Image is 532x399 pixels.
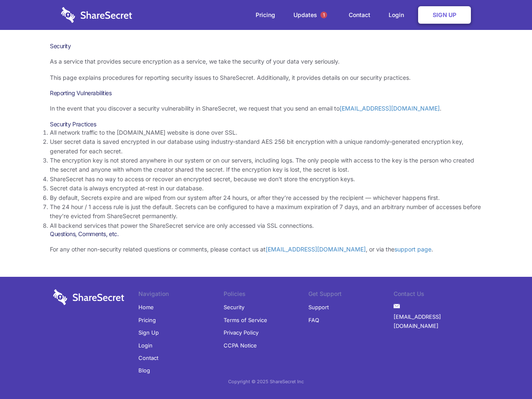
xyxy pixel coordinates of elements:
[138,352,158,364] a: Contact
[50,221,482,230] li: All backend services that power the ShareSecret service are only accessed via SSL connections.
[224,289,309,301] li: Policies
[50,137,482,156] li: User secret data is saved encrypted in our database using industry-standard AES 256 bit encryptio...
[224,301,244,313] a: Security
[224,326,259,339] a: Privacy Policy
[50,89,482,97] h3: Reporting Vulnerabilities
[50,193,482,202] li: By default, Secrets expire and are wiped from our system after 24 hours, or after they’re accesse...
[224,314,267,326] a: Terms of Service
[138,301,154,313] a: Home
[50,73,482,82] p: This page explains procedures for reporting security issues to ShareSecret. Additionally, it prov...
[266,246,366,253] a: [EMAIL_ADDRESS][DOMAIN_NAME]
[50,175,482,184] li: ShareSecret has no way to access or recover an encrypted secret, because we don’t store the encry...
[340,2,379,28] a: Contact
[340,105,440,112] a: [EMAIL_ADDRESS][DOMAIN_NAME]
[50,42,482,50] h1: Security
[50,184,482,193] li: Secret data is always encrypted at-rest in our database.
[418,6,471,24] a: Sign Up
[224,339,257,352] a: CCPA Notice
[61,7,132,23] img: logo-wordmark-white-trans-d4663122ce5f474addd5e946df7df03e33cb6a1c49d2221995e7729f52c070b2.svg
[247,2,283,28] a: Pricing
[320,12,327,18] span: 1
[138,314,156,326] a: Pricing
[138,339,153,352] a: Login
[50,57,482,66] p: As a service that provides secure encryption as a service, we take the security of your data very...
[308,289,394,301] li: Get Support
[394,289,479,301] li: Contact Us
[138,364,150,377] a: Blog
[53,289,124,305] img: logo-wordmark-white-trans-d4663122ce5f474addd5e946df7df03e33cb6a1c49d2221995e7729f52c070b2.svg
[138,289,224,301] li: Navigation
[50,202,482,221] li: The 24 hour / 1 access rule is just the default. Secrets can be configured to have a maximum expi...
[394,246,431,253] a: support page
[50,245,482,254] p: For any other non-security related questions or comments, please contact us at , or via the .
[308,301,329,313] a: Support
[380,2,416,28] a: Login
[50,156,482,175] li: The encryption key is not stored anywhere in our system or on our servers, including logs. The on...
[50,121,482,128] h3: Security Practices
[394,310,479,332] a: [EMAIL_ADDRESS][DOMAIN_NAME]
[138,326,159,339] a: Sign Up
[50,128,482,137] li: All network traffic to the [DOMAIN_NAME] website is done over SSL.
[50,230,482,238] h3: Questions, Comments, etc.
[308,314,319,326] a: FAQ
[50,104,482,113] p: In the event that you discover a security vulnerability in ShareSecret, we request that you send ...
